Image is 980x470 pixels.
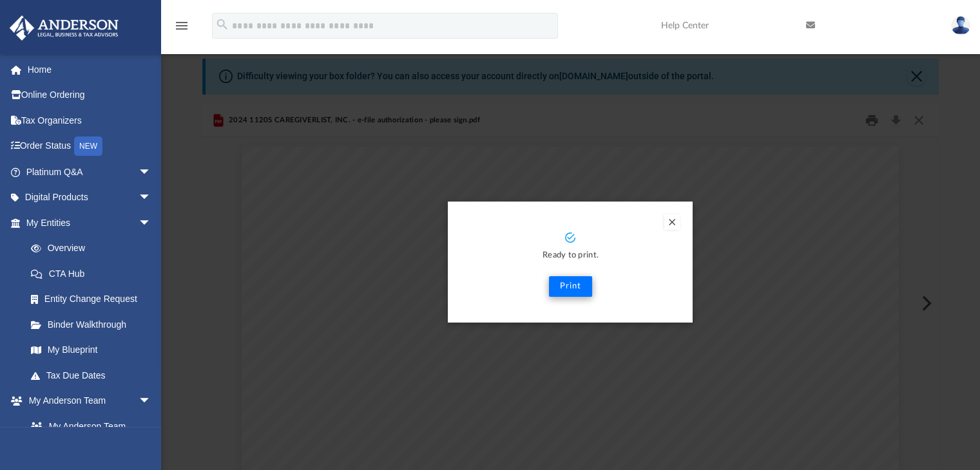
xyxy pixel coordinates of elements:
span: arrow_drop_down [139,210,164,236]
a: My Entitiesarrow_drop_down [9,210,171,236]
a: Tax Due Dates [18,362,171,388]
a: My Blueprint [18,337,164,363]
i: menu [174,18,189,33]
button: Print [549,276,592,297]
img: User Pic [951,16,970,35]
a: CTA Hub [18,261,171,287]
a: Home [9,57,171,82]
a: My Anderson Teamarrow_drop_down [9,388,164,414]
span: arrow_drop_down [139,159,164,185]
i: search [215,17,229,32]
div: NEW [74,136,102,156]
img: Anderson Advisors Platinum Portal [6,15,122,41]
div: Preview [202,104,939,470]
a: Overview [18,236,171,261]
p: Ready to print. [461,249,680,263]
a: menu [174,24,189,33]
a: Online Ordering [9,82,171,108]
span: arrow_drop_down [139,388,164,415]
a: Entity Change Request [18,287,171,312]
span: arrow_drop_down [139,185,164,211]
a: Platinum Q&Aarrow_drop_down [9,159,171,185]
a: Order StatusNEW [9,133,171,160]
a: Tax Organizers [9,108,171,133]
a: Binder Walkthrough [18,312,171,337]
a: Digital Productsarrow_drop_down [9,185,171,211]
a: My Anderson Team [18,413,158,439]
